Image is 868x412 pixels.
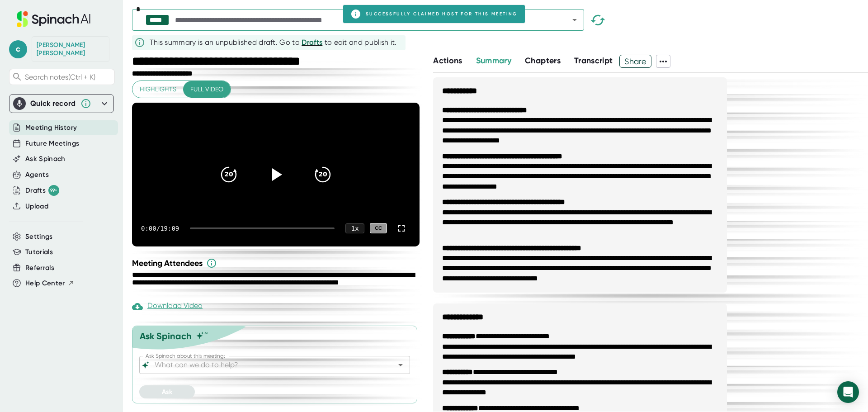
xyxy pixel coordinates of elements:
[370,223,387,233] div: CC
[48,185,59,196] div: 99+
[574,56,613,66] span: Transcript
[141,225,179,232] div: 0:00 / 19:09
[139,385,195,398] button: Ask
[574,55,613,67] button: Transcript
[394,359,407,371] button: Open
[25,232,53,242] button: Settings
[345,223,364,233] div: 1 x
[153,359,381,371] input: What can we do to help?
[13,95,110,113] div: Quick record
[302,37,322,48] button: Drafts
[140,84,176,95] span: Highlights
[25,154,66,164] button: Ask Spinach
[25,73,95,81] span: Search notes (Ctrl + K)
[25,247,53,257] button: Tutorials
[25,263,54,273] button: Referrals
[25,185,59,196] button: Drafts 99+
[25,138,79,149] button: Future Meetings
[183,81,231,98] button: Full video
[525,56,561,66] span: Chapters
[568,14,581,26] button: Open
[25,170,49,180] button: Agents
[619,55,651,68] button: Share
[190,84,223,95] span: Full video
[433,56,462,66] span: Actions
[140,331,192,341] div: Ask Spinach
[837,381,859,403] div: Open Intercom Messenger
[25,278,65,289] span: Help Center
[433,55,462,67] button: Actions
[620,53,651,69] span: Share
[162,388,172,396] span: Ask
[25,278,75,289] button: Help Center
[132,81,184,98] button: Highlights
[476,56,511,66] span: Summary
[302,38,322,47] span: Drafts
[132,301,203,312] div: Download Video
[25,201,48,212] button: Upload
[25,123,77,133] button: Meeting History
[476,55,511,67] button: Summary
[30,99,76,108] div: Quick record
[9,40,27,58] span: c
[25,185,59,196] div: Drafts
[37,41,104,57] div: Candace Aragon
[150,37,397,48] div: This summary is an unpublished draft. Go to to edit and publish it.
[525,55,561,67] button: Chapters
[132,258,422,269] div: Meeting Attendees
